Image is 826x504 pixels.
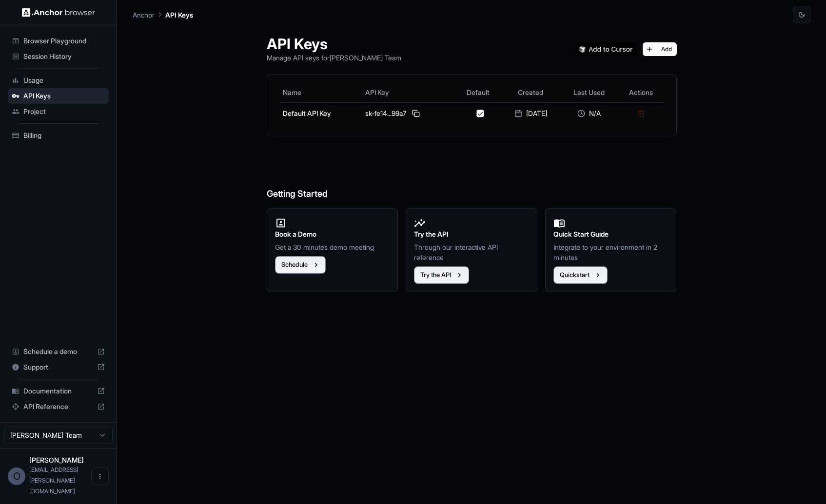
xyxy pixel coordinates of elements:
span: Omri Haviv [29,456,84,464]
div: Usage [8,73,109,88]
span: Project [23,107,105,116]
img: Anchor Logo [22,8,95,17]
div: Support [8,359,109,375]
th: Name [279,83,361,102]
p: API Keys [165,10,193,20]
p: Get a 30 minutes demo meeting [275,242,390,252]
div: [DATE] [505,109,556,118]
div: Project [8,104,109,119]
button: Open menu [91,467,109,485]
div: Schedule a demo [8,344,109,359]
div: Session History [8,49,109,64]
div: Documentation [8,383,109,399]
p: Integrate to your environment in 2 minutes [553,242,669,262]
th: Created [501,83,560,102]
span: Usage [23,75,105,85]
div: Billing [8,128,109,143]
p: Through our interactive API reference [414,242,529,262]
h2: Book a Demo [275,229,390,240]
span: omri@gable.to [29,466,79,495]
button: Add [643,42,677,56]
div: O [8,467,25,485]
button: Copy API key [410,108,422,119]
div: API Keys [8,88,109,104]
span: Schedule a demo [23,347,93,356]
div: N/A [564,109,614,118]
h6: Getting Started [267,148,677,201]
th: Default [456,83,501,102]
th: Last Used [560,83,618,102]
td: Default API Key [279,102,361,124]
th: Actions [618,83,665,102]
span: Browser Playground [23,36,105,46]
nav: breadcrumb [133,9,193,20]
h2: Quick Start Guide [553,229,669,240]
span: API Keys [23,91,105,101]
h1: API Keys [267,35,401,53]
img: Add anchorbrowser MCP server to Cursor [575,42,637,56]
div: sk-fe14...99a7 [365,108,452,119]
h2: Try the API [414,229,529,240]
button: Quickstart [553,266,608,284]
th: API Key [361,83,456,102]
span: Support [23,362,93,372]
p: Manage API keys for [PERSON_NAME] Team [267,53,401,63]
span: API Reference [23,402,93,411]
span: Billing [23,131,105,140]
span: Session History [23,52,105,61]
div: API Reference [8,399,109,414]
button: Schedule [275,256,326,274]
span: Documentation [23,386,93,396]
p: Anchor [133,10,155,20]
div: Browser Playground [8,33,109,49]
button: Try the API [414,266,469,284]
